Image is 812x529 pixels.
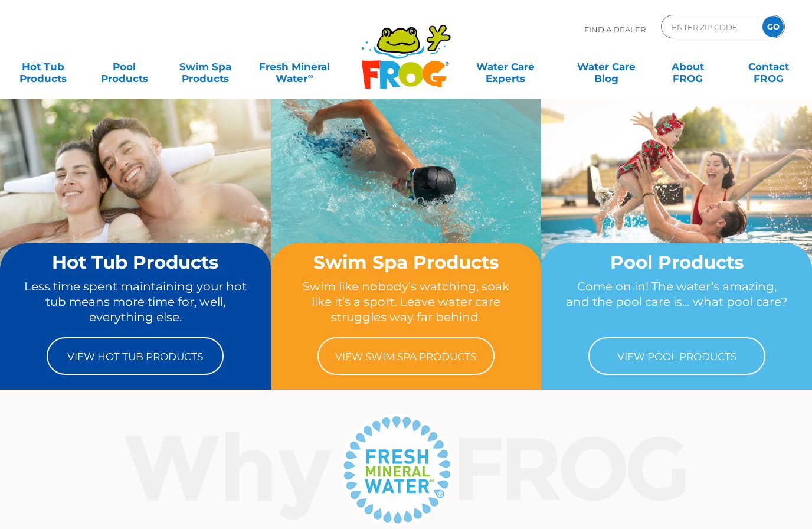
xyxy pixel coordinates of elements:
a: Water CareExperts [454,55,557,79]
h2: Pool Products [564,252,790,272]
h2: Swim Spa Products [293,252,519,272]
p: Swim like nobody’s watching, soak like it’s a sport. Leave water care struggles way far behind. [293,279,519,325]
img: home-banner-pool-short [541,99,812,301]
a: View Pool Products [588,337,765,375]
a: Water CareBlog [575,55,638,79]
sup: ∞ [307,71,313,80]
h2: Hot Tub Products [22,252,248,272]
p: Find A Dealer [584,15,646,44]
a: AboutFROG [656,55,719,79]
p: Come on in! The water’s amazing, and the pool care is… what pool care? [564,279,790,325]
img: Why Frog [102,410,711,528]
a: Hot TubProducts [12,55,75,79]
img: home-banner-swim-spa-short [271,99,542,301]
input: Zip Code Form [670,18,750,35]
a: PoolProducts [93,55,156,79]
input: GO [762,16,784,37]
a: Swim SpaProducts [174,55,237,79]
a: Fresh MineralWater∞ [255,55,334,79]
p: Less time spent maintaining your hot tub means more time for, well, everything else. [22,279,248,325]
a: View Hot Tub Products [47,337,224,375]
a: View Swim Spa Products [317,337,495,375]
a: ContactFROG [737,55,800,79]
